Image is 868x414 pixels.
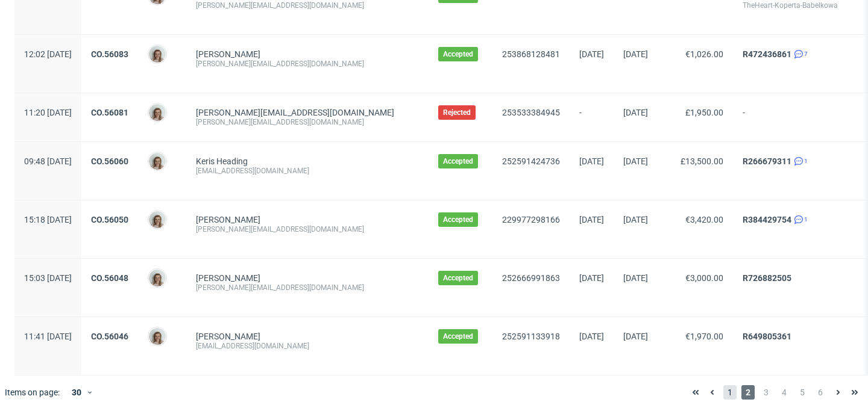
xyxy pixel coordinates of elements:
[743,49,791,59] a: R472436861
[743,332,791,341] a: R649805361
[623,273,648,283] span: [DATE]
[149,328,166,345] img: Monika Poźniak
[24,108,72,117] span: 11:20 [DATE]
[685,108,723,117] span: £1,950.00
[579,332,604,341] span: [DATE]
[149,211,166,228] img: Monika Poźniak
[149,153,166,170] img: Monika Poźniak
[804,215,808,224] span: 1
[196,166,419,176] div: [EMAIL_ADDRESS][DOMAIN_NAME]
[791,215,808,224] a: 1
[623,156,648,166] span: [DATE]
[91,156,128,166] a: CO.56060
[623,49,648,59] span: [DATE]
[64,384,86,401] div: 30
[443,108,471,117] span: Rejected
[91,215,128,224] a: CO.56050
[743,273,791,283] a: R726882505
[743,108,868,127] span: -
[723,385,737,400] span: 1
[24,332,72,341] span: 11:41 [DATE]
[24,273,72,283] span: 15:03 [DATE]
[196,1,419,10] div: [PERSON_NAME][EMAIL_ADDRESS][DOMAIN_NAME]
[196,108,394,117] span: [PERSON_NAME][EMAIL_ADDRESS][DOMAIN_NAME]
[443,156,473,166] span: Accepted
[149,46,166,63] img: Monika Poźniak
[743,156,791,166] a: R266679311
[579,273,604,283] span: [DATE]
[502,273,560,283] a: 252666991863
[5,386,60,398] span: Items on page:
[502,156,560,166] a: 252591424736
[685,215,723,224] span: €3,420.00
[149,270,166,286] img: Monika Poźniak
[623,215,648,224] span: [DATE]
[502,215,560,224] a: 229977298166
[91,332,128,341] a: CO.56046
[196,156,248,166] a: Keris Heading
[443,215,473,224] span: Accepted
[778,385,791,400] span: 4
[579,108,604,127] span: -
[579,156,604,166] span: [DATE]
[685,273,723,283] span: €3,000.00
[196,273,260,283] a: [PERSON_NAME]
[502,49,560,59] a: 253868128481
[443,332,473,341] span: Accepted
[623,332,648,341] span: [DATE]
[24,156,72,166] span: 09:48 [DATE]
[91,108,128,117] a: CO.56081
[796,385,809,400] span: 5
[149,104,166,121] img: Monika Poźniak
[814,385,827,400] span: 6
[741,385,755,400] span: 2
[91,49,128,59] a: CO.56083
[24,49,72,59] span: 12:02 [DATE]
[196,49,260,59] a: [PERSON_NAME]
[623,108,648,117] span: [DATE]
[196,215,260,224] a: [PERSON_NAME]
[791,156,808,166] a: 1
[743,215,791,224] a: R384429754
[502,108,560,117] a: 253533384945
[196,283,419,292] div: [PERSON_NAME][EMAIL_ADDRESS][DOMAIN_NAME]
[502,332,560,341] a: 252591133918
[804,49,808,59] span: 7
[685,332,723,341] span: €1,970.00
[196,332,260,341] a: [PERSON_NAME]
[804,156,808,166] span: 1
[24,215,72,224] span: 15:18 [DATE]
[743,1,868,10] div: TheHeart-Koperta-Babelkowa
[196,341,419,351] div: [EMAIL_ADDRESS][DOMAIN_NAME]
[91,273,128,283] a: CO.56048
[791,49,808,59] a: 7
[196,59,419,69] div: [PERSON_NAME][EMAIL_ADDRESS][DOMAIN_NAME]
[196,224,419,234] div: [PERSON_NAME][EMAIL_ADDRESS][DOMAIN_NAME]
[681,156,723,166] span: £13,500.00
[196,117,419,127] div: [PERSON_NAME][EMAIL_ADDRESS][DOMAIN_NAME]
[443,49,473,59] span: Accepted
[685,49,723,59] span: €1,026.00
[579,49,604,59] span: [DATE]
[443,273,473,283] span: Accepted
[579,215,604,224] span: [DATE]
[759,385,773,400] span: 3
